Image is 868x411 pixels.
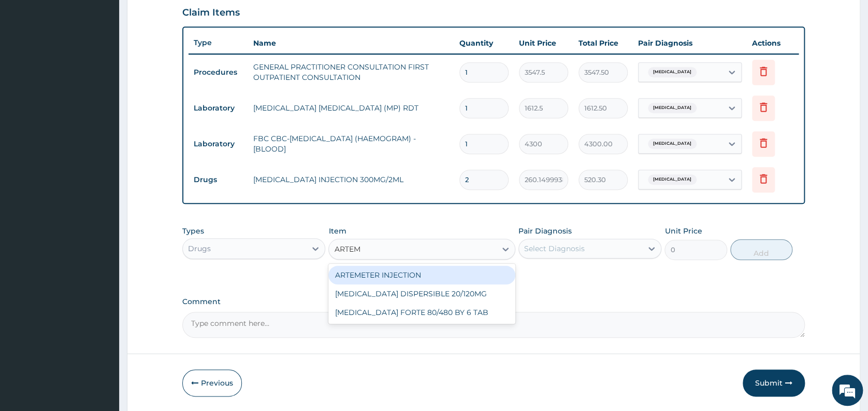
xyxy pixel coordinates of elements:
button: Previous [182,369,242,396]
div: Chat with us now [54,58,174,72]
td: Laboratory [189,99,248,118]
div: Select Diagnosis [524,243,585,254]
td: Laboratory [189,134,248,154]
div: [MEDICAL_DATA] FORTE 80/480 BY 6 TAB [328,303,515,322]
th: Pair Diagnosis [633,33,747,53]
div: ARTEMETER INJECTION [328,266,515,284]
label: Item [328,226,346,236]
td: Procedures [189,63,248,82]
label: Unit Price [664,226,702,236]
th: Unit Price [514,33,573,53]
th: Actions [747,33,799,53]
th: Type [189,33,248,52]
textarea: Type your message and hit 'Enter' [5,283,197,320]
button: Submit [743,369,805,396]
span: [MEDICAL_DATA] [648,67,697,77]
th: Total Price [573,33,633,53]
th: Name [248,33,454,53]
label: Pair Diagnosis [518,226,572,236]
td: [MEDICAL_DATA] [MEDICAL_DATA] (MP) RDT [248,98,454,118]
span: [MEDICAL_DATA] [648,103,697,113]
span: [MEDICAL_DATA] [648,139,697,149]
td: Drugs [189,170,248,189]
td: FBC CBC-[MEDICAL_DATA] (HAEMOGRAM) - [BLOOD] [248,128,454,159]
img: d_794563401_company_1708531726252_794563401 [19,52,42,78]
td: [MEDICAL_DATA] INJECTION 300MG/2ML [248,169,454,190]
span: We're online! [60,131,143,236]
div: Minimize live chat window [170,5,195,30]
td: GENERAL PRACTITIONER CONSULTATION FIRST OUTPATIENT CONSULTATION [248,57,454,88]
button: Add [730,239,792,260]
th: Quantity [454,33,514,53]
span: [MEDICAL_DATA] [648,174,697,185]
h3: Claim Items [182,7,240,19]
label: Comment [182,297,805,306]
label: Types [182,227,204,236]
div: Drugs [188,243,211,254]
div: [MEDICAL_DATA] DISPERSIBLE 20/120MG [328,284,515,303]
